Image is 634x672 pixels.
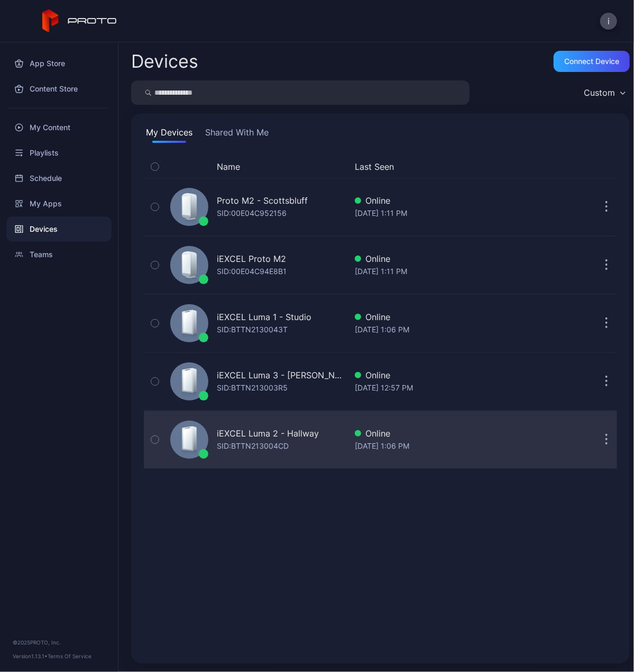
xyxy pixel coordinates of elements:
[6,216,112,242] a: Devices
[217,194,308,207] div: Proto M2 - Scottsbluff
[6,76,112,102] a: Content Store
[6,166,112,191] a: Schedule
[6,140,112,166] a: Playlists
[217,427,319,440] div: iEXCEL Luma 2 - Hallway
[355,369,566,382] div: Online
[355,194,566,207] div: Online
[596,160,617,173] div: Options
[217,207,287,220] div: SID: 00E04C952156
[217,382,288,394] div: SID: BTTN213003R5
[6,51,112,76] a: App Store
[203,126,271,143] button: Shared With Me
[131,52,198,71] h2: Devices
[571,160,583,173] div: Update Device
[144,126,195,143] button: My Devices
[600,13,617,30] button: i
[13,638,105,647] div: © 2025 PROTO, Inc.
[6,191,112,216] a: My Apps
[6,115,112,140] a: My Content
[217,160,240,173] button: Name
[355,382,566,394] div: [DATE] 12:57 PM
[355,207,566,220] div: [DATE] 1:11 PM
[217,440,289,452] div: SID: BTTN213004CD
[554,51,630,72] button: Connect device
[355,252,566,265] div: Online
[355,311,566,323] div: Online
[578,80,630,105] button: Custom
[48,653,91,659] a: Terms Of Service
[355,427,566,440] div: Online
[217,369,346,382] div: iEXCEL Luma 3 - [PERSON_NAME]
[6,242,112,267] a: Teams
[355,323,566,336] div: [DATE] 1:06 PM
[217,252,286,265] div: iEXCEL Proto M2
[564,57,619,66] div: Connect device
[13,653,48,659] span: Version 1.13.1 •
[217,311,311,323] div: iEXCEL Luma 1 - Studio
[355,440,566,452] div: [DATE] 1:06 PM
[355,265,566,278] div: [DATE] 1:11 PM
[355,160,562,173] button: Last Seen
[217,265,287,278] div: SID: 00E04C94E8B1
[217,323,288,336] div: SID: BTTN2130043T
[584,87,615,98] div: Custom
